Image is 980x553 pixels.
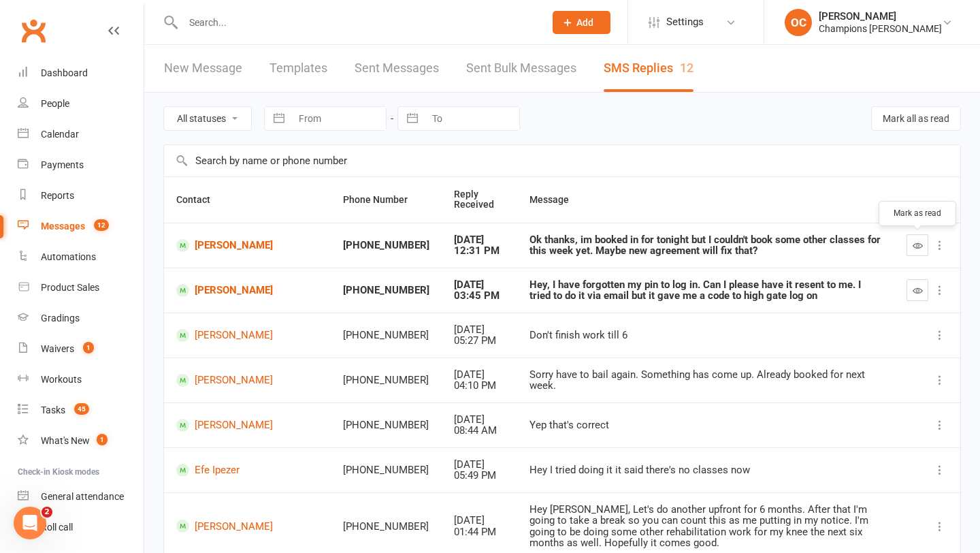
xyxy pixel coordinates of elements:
input: From [291,107,386,130]
input: To [425,107,519,130]
div: Workouts [41,374,82,385]
a: New Message [164,45,242,92]
a: Workouts [18,364,144,395]
div: Automations [41,251,96,262]
div: Product Sales [41,282,99,293]
span: 12 [94,219,109,231]
div: Calendar [41,129,79,140]
input: Search by name or phone number [164,145,960,176]
a: Sent Bulk Messages [466,45,576,92]
div: 12:31 PM [454,245,504,257]
a: Waivers 1 [18,334,144,364]
div: [DATE] [454,515,504,526]
button: Mark all as read [871,106,961,131]
div: [DATE] [454,459,504,471]
span: 1 [83,342,94,353]
div: Reports [41,190,74,201]
a: Roll call [18,512,144,543]
div: Hey [PERSON_NAME], Let's do another upfront for 6 months. After that I'm going to take a break so... [529,504,882,549]
div: [DATE] [454,414,504,426]
a: Clubworx [16,14,50,48]
a: Gradings [18,303,144,334]
a: People [18,89,144,119]
div: [PHONE_NUMBER] [343,521,429,533]
div: [PERSON_NAME] [819,10,942,22]
a: Efe Ipezer [176,464,318,477]
a: Payments [18,150,144,180]
a: [PERSON_NAME] [176,520,318,533]
div: Gradings [41,313,80,323]
th: Reply Received [442,177,517,223]
span: 1 [97,434,108,445]
a: SMS Replies12 [604,45,693,92]
a: [PERSON_NAME] [176,284,318,297]
a: Reports [18,180,144,211]
div: 05:49 PM [454,470,504,481]
div: [PHONE_NUMBER] [343,330,429,341]
div: 05:27 PM [454,335,504,347]
div: [DATE] [454,279,504,291]
div: Don't finish work till 6 [529,330,882,341]
div: Champions [PERSON_NAME] [819,22,942,35]
div: [PHONE_NUMBER] [343,464,429,476]
iframe: Intercom live chat [14,507,46,539]
div: 12 [680,61,693,75]
a: [PERSON_NAME] [176,419,318,432]
div: 04:10 PM [454,380,504,392]
div: [DATE] [454,324,504,336]
a: [PERSON_NAME] [176,329,318,342]
div: [PHONE_NUMBER] [343,285,429,296]
div: 01:44 PM [454,526,504,538]
div: Sorry have to bail again. Something has come up. Already booked for next week. [529,369,882,392]
input: Search... [179,13,535,32]
div: Ok thanks, im booked in for tonight but I couldn't book some other classes for this week yet. May... [529,234,882,257]
div: Waivers [41,343,74,354]
th: Message [517,177,894,223]
a: Sent Messages [355,45,439,92]
a: [PERSON_NAME] [176,374,318,387]
a: General attendance kiosk mode [18,481,144,512]
div: [PHONE_NUMBER] [343,375,429,386]
div: [PHONE_NUMBER] [343,240,429,251]
span: 2 [42,507,52,518]
div: OC [785,9,812,36]
div: What's New [41,435,90,446]
a: Automations [18,242,144,272]
a: [PERSON_NAME] [176,239,318,252]
div: Payments [41,159,84,170]
div: People [41,98,69,109]
a: Templates [269,45,327,92]
a: What's New1 [18,426,144,456]
div: Hey I tried doing it it said there's no classes now [529,464,882,476]
a: Dashboard [18,58,144,89]
div: [DATE] [454,369,504,381]
span: Add [576,17,593,28]
div: Dashboard [41,67,88,78]
a: Calendar [18,119,144,150]
th: Contact [164,177,331,223]
a: Product Sales [18,272,144,303]
div: Tasks [41,405,65,415]
div: 03:45 PM [454,290,504,302]
span: Settings [666,7,704,37]
div: [PHONE_NUMBER] [343,420,429,431]
div: Messages [41,221,85,232]
span: 45 [74,403,89,415]
div: Yep that's correct [529,420,882,431]
div: 08:44 AM [454,425,504,437]
div: [DATE] [454,234,504,246]
th: Phone Number [331,177,442,223]
a: Messages 12 [18,211,144,242]
div: Hey, I have forgotten my pin to log in. Can I please have it resent to me. I tried to do it via e... [529,279,882,302]
div: General attendance [41,491,124,502]
button: Add [553,11,610,34]
div: Roll call [41,522,73,533]
a: Tasks 45 [18,395,144,426]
